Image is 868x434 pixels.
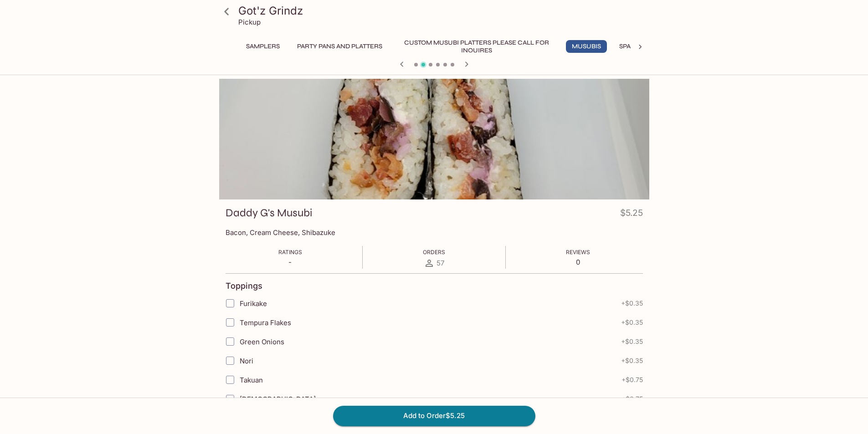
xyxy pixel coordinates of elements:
[621,376,643,383] span: + $0.75
[240,337,284,346] span: Green Onions
[240,357,253,365] span: Nori
[395,40,559,53] button: Custom Musubi Platters PLEASE CALL FOR INQUIRES
[240,318,291,327] span: Tempura Flakes
[238,4,646,18] h3: Got'z Grindz
[278,249,302,255] span: Ratings
[614,40,672,53] button: Spam Musubis
[621,300,643,307] span: + $0.35
[278,258,302,266] p: -
[219,79,649,199] div: Daddy G's Musubi
[292,40,387,53] button: Party Pans and Platters
[238,18,261,26] p: Pickup
[226,281,262,291] h4: Toppings
[621,319,643,326] span: + $0.35
[333,406,535,426] button: Add to Order$5.25
[566,40,607,53] button: Musubis
[423,249,445,255] span: Orders
[226,206,312,220] h3: Daddy G's Musubi
[620,206,643,224] h4: $5.25
[240,299,267,308] span: Furikake
[226,228,643,237] p: Bacon, Cream Cheese, Shibazuke
[566,249,590,255] span: Reviews
[566,258,590,266] p: 0
[621,395,643,403] span: + $0.75
[241,40,285,53] button: Samplers
[240,395,316,403] span: [DEMOGRAPHIC_DATA]
[437,259,444,267] span: 57
[621,338,643,345] span: + $0.35
[240,376,263,384] span: Takuan
[621,357,643,364] span: + $0.35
